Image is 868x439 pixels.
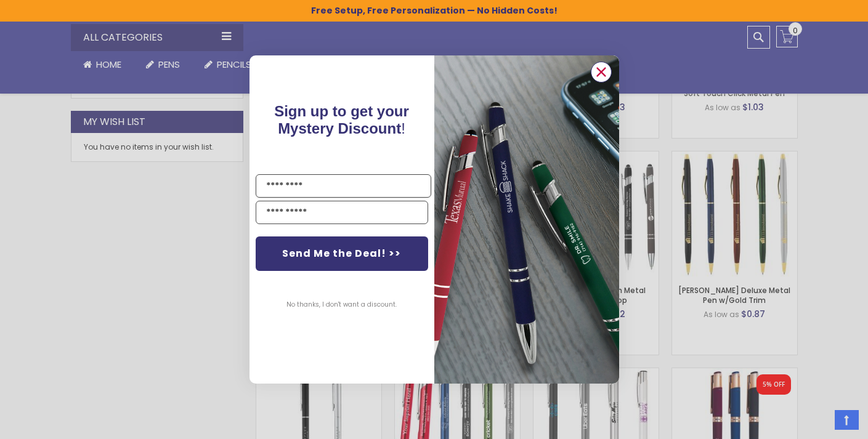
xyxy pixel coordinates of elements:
[256,236,428,271] button: Send Me the Deal! >>
[280,289,403,320] button: No thanks, I don't want a discount.
[274,103,409,137] span: !
[591,62,612,83] button: Close dialog
[766,406,868,439] iframe: Google Customer Reviews
[274,103,409,137] span: Sign up to get your Mystery Discount
[256,201,428,224] input: YOUR EMAIL
[434,55,619,384] img: 081b18bf-2f98-4675-a917-09431eb06994.jpeg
